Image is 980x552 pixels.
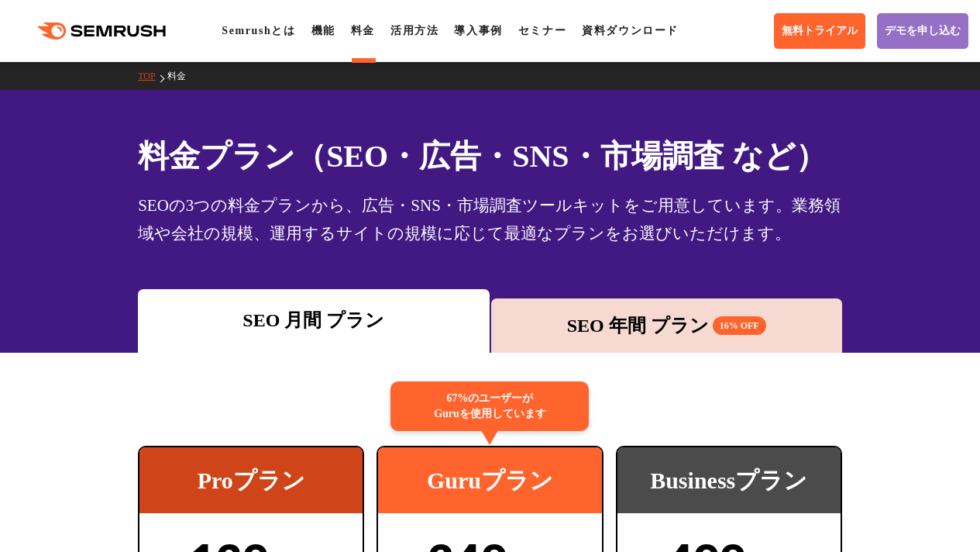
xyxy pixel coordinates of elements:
a: 資料ダウンロード [582,25,679,36]
span: デモを申し込む [885,24,961,38]
a: セミナー [518,25,566,36]
a: 導入事例 [454,25,502,36]
div: 67%のユーザーが Guruを使用しています [390,381,589,431]
a: Semrushとは [222,25,295,36]
a: 無料トライアル [774,13,865,49]
a: 機能 [311,25,335,36]
div: Businessプラン [617,447,841,513]
a: 料金 [351,25,375,36]
a: 料金 [167,71,198,81]
div: Guruプラン [378,447,601,513]
span: 16% OFF [713,316,766,335]
div: Proプラン [139,447,363,513]
a: TOP [138,71,167,81]
div: SEO 年間 プラン [499,312,834,340]
div: SEOの3つの料金プランから、広告・SNS・市場調査ツールキットをご用意しています。業務領域や会社の規模、運用するサイトの規模に応じて最適なプランをお選びいただけます。 [138,191,842,247]
h1: 料金プラン（SEO・広告・SNS・市場調査 など） [138,133,842,179]
a: 活用方法 [390,25,438,36]
div: SEO 月間 プラン [146,306,481,334]
span: 無料トライアル [782,24,858,38]
a: デモを申し込む [877,13,968,49]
